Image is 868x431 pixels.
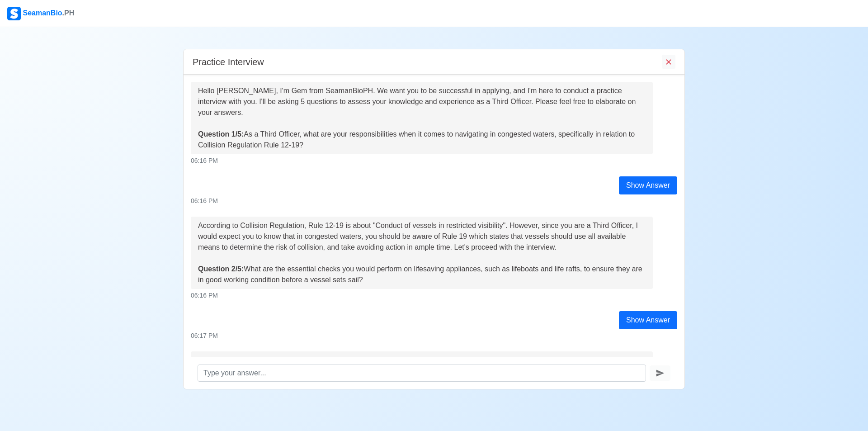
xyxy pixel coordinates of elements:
[198,130,244,138] strong: Question 1/5:
[198,85,646,151] div: Hello [PERSON_NAME], I'm Gem from SeamanBioPH. We want you to be successful in applying, and I'm ...
[7,7,21,20] img: Logo
[191,156,677,166] div: 06:16 PM
[619,311,677,329] div: Show Answer
[191,196,677,206] div: 06:16 PM
[191,331,677,341] div: 06:17 PM
[198,220,646,285] div: According to Collision Regulation, Rule 12-19 is about "Conduct of vessels in restricted visibili...
[191,291,677,300] div: 06:16 PM
[619,176,677,194] div: Show Answer
[662,55,675,69] button: End Interview
[198,265,244,273] strong: Question 2/5:
[7,7,74,20] div: SeamanBio
[62,9,75,17] span: .PH
[193,57,264,67] h5: Practice Interview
